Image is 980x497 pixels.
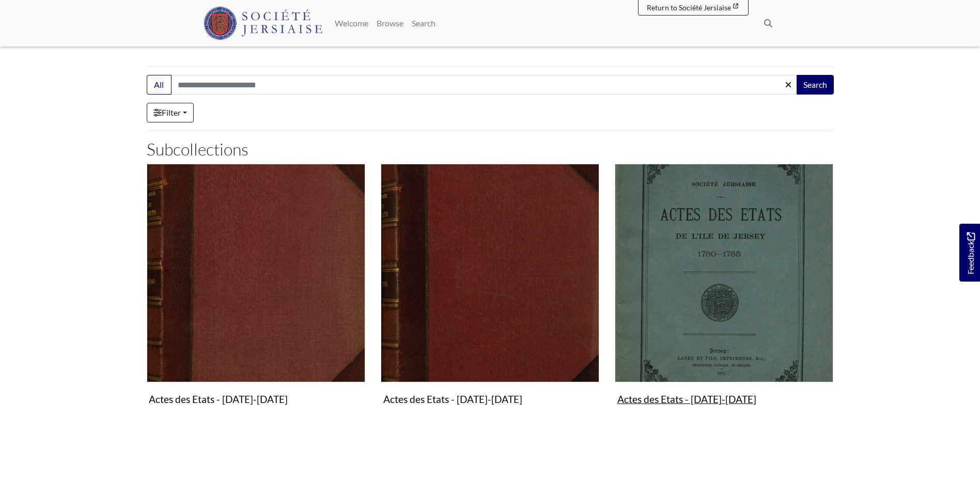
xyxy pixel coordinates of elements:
a: Actes des Etats - 1780-1800 Actes des Etats - [DATE]-[DATE] [615,164,833,410]
button: All [147,75,172,95]
div: Subcollection [373,164,607,425]
a: Actes des Etats - 1524-1700 Actes des Etats - [DATE]-[DATE] [147,164,365,410]
a: Welcome [331,13,372,34]
img: Actes des Etats - 1524-1700 [147,164,365,382]
h2: Subcollections [147,139,834,159]
a: Would you like to provide feedback? [959,224,980,282]
span: Return to Société Jersiaise [647,3,731,12]
a: Browse [372,13,408,34]
input: Search this collection... [171,75,798,95]
div: Subcollection [607,164,841,425]
div: Subcollection [139,164,373,425]
a: Search [408,13,440,34]
button: Search [797,75,834,95]
a: Filter [147,103,194,122]
a: Actes des Etats - 1701-1779 Actes des Etats - [DATE]-[DATE] [381,164,599,410]
span: Feedback [965,232,977,274]
img: Société Jersiaise [204,7,323,40]
a: Société Jersiaise logo [204,4,323,42]
img: Actes des Etats - 1701-1779 [381,164,599,382]
img: Actes des Etats - 1780-1800 [615,164,833,382]
section: Subcollections [147,164,834,438]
